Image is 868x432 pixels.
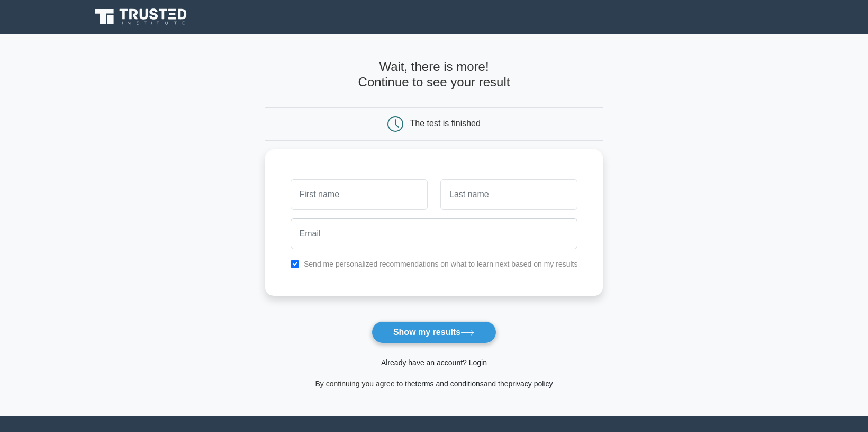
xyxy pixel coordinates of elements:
[381,358,487,367] a: Already have an account? Login
[265,59,603,90] h4: Wait, there is more! Continue to see your result
[509,380,553,388] a: privacy policy
[440,179,577,210] input: Last name
[291,179,428,210] input: First name
[372,321,496,343] button: Show my results
[259,377,610,390] div: By continuing you agree to the and the
[304,260,578,268] label: Send me personalized recommendations on what to learn next based on my results
[291,218,578,249] input: Email
[415,380,484,388] a: terms and conditions
[410,119,481,128] div: The test is finished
